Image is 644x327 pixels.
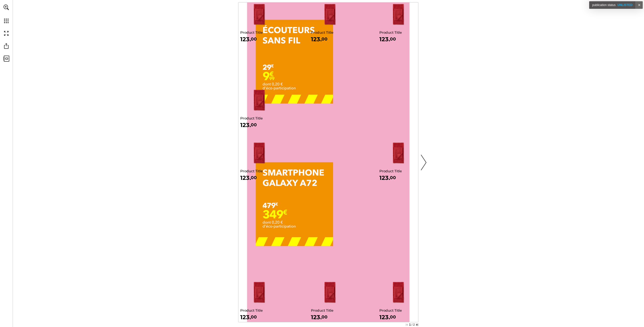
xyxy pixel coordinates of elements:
span: Publication Status [592,3,616,7]
a: Skip to the first page [406,323,408,326]
img: ÉCOUTEURS SANS FIL 29€ 9 € 99 dont 0,20 € d’éco-participation SMARTPHONE GALAXY A72 479€ 349 € do... [238,3,418,322]
div: unlisted [589,1,635,9]
span: 1 [409,323,411,327]
span: 2 [413,323,415,327]
section: Publication Content - Feature tests - Long Hover Text [238,3,418,322]
span: / [411,323,413,327]
a: Skip to the last page [416,323,418,326]
span: Current page position is 1 of 2 [409,323,415,326]
a: ✕ [635,1,643,9]
a: Next page [418,4,429,321]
